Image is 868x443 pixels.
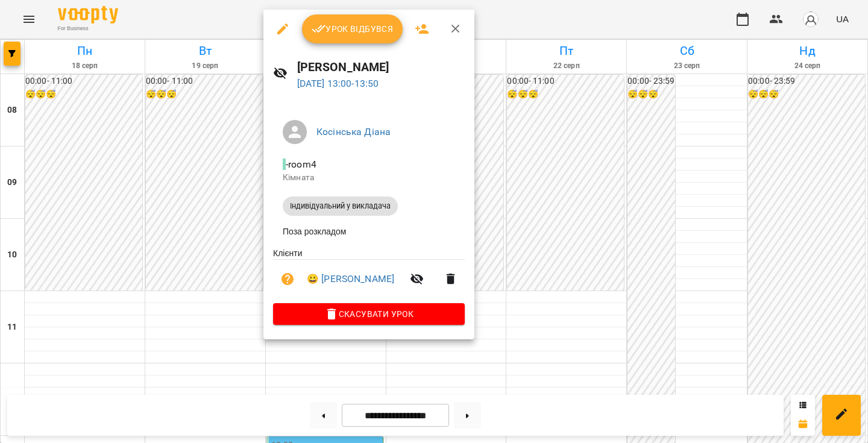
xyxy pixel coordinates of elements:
a: [DATE] 13:00-13:50 [297,78,379,89]
ul: Клієнти [273,247,465,303]
span: - room4 [283,159,319,170]
span: Скасувати Урок [283,307,455,321]
button: Скасувати Урок [273,303,465,325]
p: Кімната [283,172,455,184]
button: Урок відбувся [302,14,403,43]
button: Візит ще не сплачено. Додати оплату? [273,265,302,294]
a: Косінська Діана [316,126,391,137]
li: Поза розкладом [273,221,465,242]
a: 😀 [PERSON_NAME] [307,272,394,286]
span: Індивідуальний у викладача [283,201,398,212]
span: Урок відбувся [312,22,394,36]
h6: [PERSON_NAME] [297,58,465,77]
